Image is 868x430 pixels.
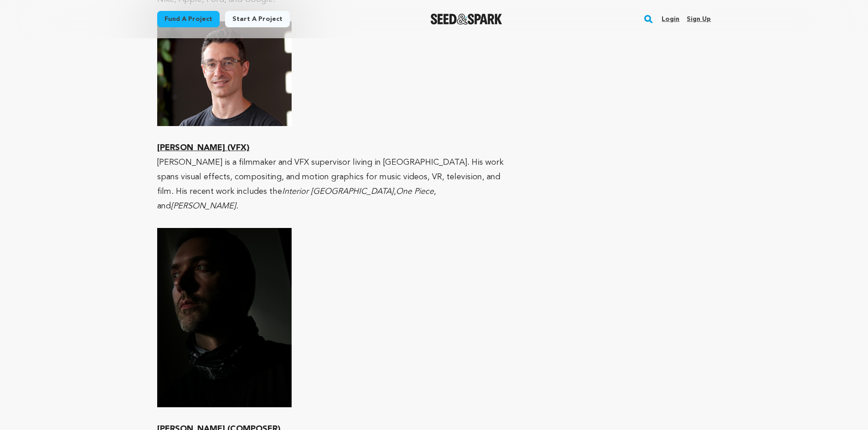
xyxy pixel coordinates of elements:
a: Seed&Spark Homepage [431,14,502,25]
u: [PERSON_NAME] (VFX) [157,144,250,152]
em: [PERSON_NAME] [171,202,236,210]
img: 1734802945-Spencer_Headshot.jpeg [157,228,292,407]
em: One Piece [396,187,434,196]
img: 1734802826-Brad_Headshot.jpg [157,21,292,126]
em: Interior [GEOGRAPHIC_DATA] [282,187,394,196]
a: Login [662,12,679,26]
p: [PERSON_NAME] is a filmmaker and VFX supervisor living in [GEOGRAPHIC_DATA]. His work spans visua... [157,155,512,213]
a: Sign up [687,12,711,26]
a: Start a project [225,11,290,27]
img: Seed&Spark Logo Dark Mode [431,14,502,25]
a: Fund a project [157,11,220,27]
